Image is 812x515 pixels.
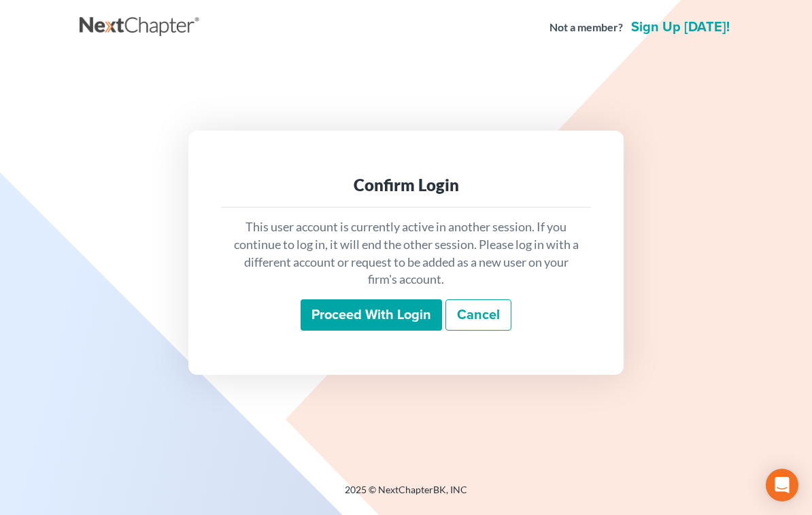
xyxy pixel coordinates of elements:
[80,483,732,508] div: 2025 © NextChapterBK, INC
[301,299,442,331] input: Proceed with login
[766,469,798,501] div: Open Intercom Messenger
[549,20,623,35] strong: Not a member?
[232,174,580,196] div: Confirm Login
[628,20,732,34] a: Sign up [DATE]!
[232,218,580,288] p: This user account is currently active in another session. If you continue to log in, it will end ...
[445,299,511,331] a: Cancel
